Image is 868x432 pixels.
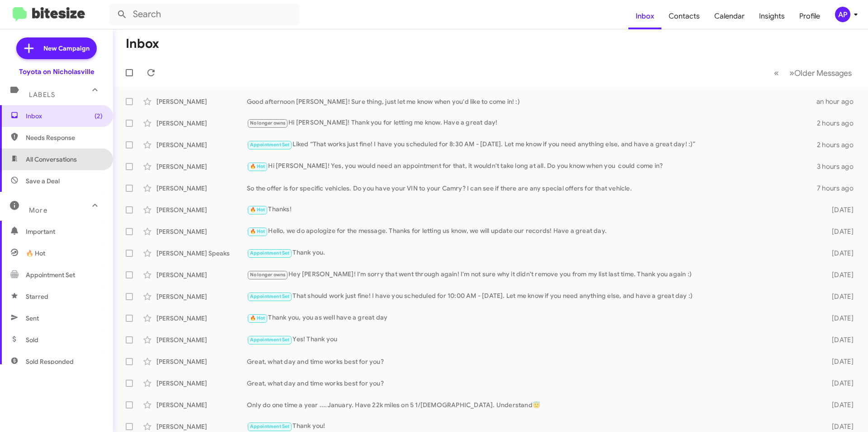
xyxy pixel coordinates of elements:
div: [PERSON_NAME] [156,227,247,236]
span: 🔥 Hot [250,228,265,234]
div: Yes! Thank you [247,334,817,345]
button: Next [784,64,857,82]
span: New Campaign [43,44,90,53]
div: Hey [PERSON_NAME]! I'm sorry that went through again! I'm not sure why it didn't remove you from ... [247,269,817,280]
a: Profile [792,3,827,29]
div: 2 hours ago [817,140,861,149]
a: New Campaign [16,37,97,59]
span: More [29,206,47,214]
span: Appointment Set [26,270,75,279]
div: [DATE] [817,314,861,323]
div: [PERSON_NAME] [156,97,247,106]
span: Starred [26,292,48,301]
div: [PERSON_NAME] [156,184,247,193]
div: Hi [PERSON_NAME]! Yes, you would need an appointment for that, it wouldn't take long at all. Do y... [247,161,817,172]
div: [PERSON_NAME] [156,205,247,214]
div: Thank you, you as well have a great day [247,313,817,323]
span: Needs Response [26,133,103,142]
span: 🔥 Hot [250,163,265,169]
div: Thank you. [247,248,817,258]
span: Older Messages [794,68,852,78]
button: Previous [769,64,784,82]
div: [DATE] [817,292,861,301]
span: All Conversations [26,155,77,164]
button: AP [827,7,858,22]
nav: Page navigation example [769,64,857,82]
div: [DATE] [817,335,861,344]
div: [PERSON_NAME] [156,422,247,431]
div: [DATE] [817,357,861,366]
div: [PERSON_NAME] [156,162,247,171]
span: No longer owns [250,120,286,126]
div: [DATE] [817,270,861,279]
div: [PERSON_NAME] [156,119,247,128]
div: [DATE] [817,249,861,258]
a: Inbox [628,3,661,29]
span: Inbox [26,111,103,121]
a: Calendar [707,3,752,29]
div: Liked “That works just fine! I have you scheduled for 8:30 AM - [DATE]. Let me know if you need a... [247,139,817,150]
div: [PERSON_NAME] [156,140,247,149]
div: [PERSON_NAME] Speaks [156,249,247,258]
div: [DATE] [817,227,861,236]
div: [PERSON_NAME] [156,314,247,323]
span: » [789,67,794,79]
div: [PERSON_NAME] [156,379,247,388]
div: Hello, we do apologize for the message. Thanks for letting us know, we will update our records! H... [247,226,817,237]
span: Sold Responded [26,357,74,366]
div: [DATE] [817,205,861,214]
a: Insights [752,3,792,29]
div: [PERSON_NAME] [156,270,247,279]
div: [DATE] [817,400,861,409]
span: (2) [94,111,103,121]
span: Sent [26,314,39,323]
span: Sold [26,335,38,344]
div: That should work just fine! I have you scheduled for 10:00 AM - [DATE]. Let me know if you need a... [247,291,817,302]
div: [PERSON_NAME] [156,357,247,366]
div: Hi [PERSON_NAME]! Thank you for letting me know. Have a great day! [247,118,817,128]
div: [DATE] [817,379,861,388]
div: Thank you! [247,421,817,432]
span: « [774,67,779,79]
span: Labels [29,91,55,99]
div: Great, what day and time works best for you? [247,379,817,388]
span: Save a Deal [26,177,60,186]
div: an hour ago [816,97,861,106]
span: 🔥 Hot [250,207,265,213]
span: Appointment Set [250,423,290,429]
span: Appointment Set [250,250,290,256]
span: Important [26,227,103,236]
div: Toyota on Nicholasville [19,67,94,76]
span: 🔥 Hot [250,315,265,321]
span: Appointment Set [250,142,290,148]
div: [DATE] [817,422,861,431]
div: AP [835,7,850,22]
span: Appointment Set [250,293,290,299]
span: Appointment Set [250,337,290,343]
div: [PERSON_NAME] [156,400,247,409]
h1: Inbox [126,37,159,51]
div: Good afternoon [PERSON_NAME]! Sure thing, just let me know when you'd like to come in! :) [247,97,816,106]
div: [PERSON_NAME] [156,292,247,301]
div: Thanks! [247,204,817,215]
div: Only do one time a year ....January. Have 22k miles on 5 1/[DEMOGRAPHIC_DATA]. Understand😇 [247,400,817,409]
div: So the offer is for specific vehicles. Do you have your VIN to your Camry? I can see if there are... [247,184,817,193]
div: 7 hours ago [817,184,861,193]
a: Contacts [661,3,707,29]
input: Search [109,4,299,25]
span: 🔥 Hot [26,249,45,258]
span: No longer owns [250,272,286,278]
div: 3 hours ago [817,162,861,171]
div: [PERSON_NAME] [156,335,247,344]
div: 2 hours ago [817,119,861,128]
div: Great, what day and time works best for you? [247,357,817,366]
